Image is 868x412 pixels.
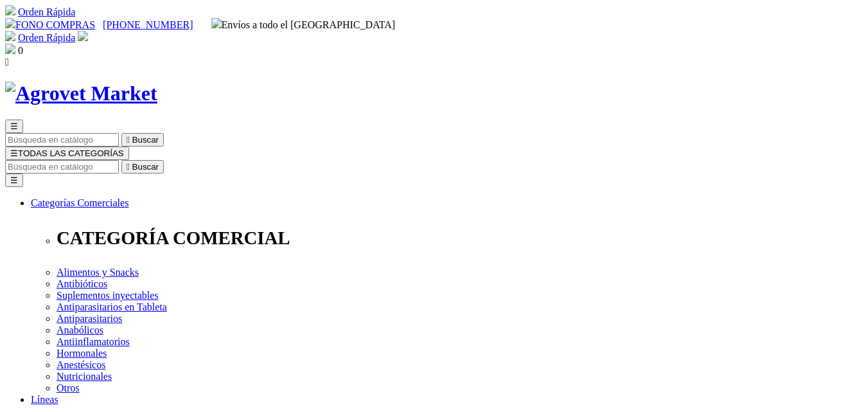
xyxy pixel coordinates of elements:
img: shopping-cart.svg [5,5,15,15]
button: ☰ [5,120,23,133]
span: ☰ [10,148,18,158]
input: Buscar [5,133,119,147]
a: Orden Rápida [18,6,75,17]
img: phone.svg [5,18,15,28]
i:  [127,162,130,172]
p: CATEGORÍA COMERCIAL [57,228,863,249]
i:  [5,57,9,67]
button: ☰ [5,174,23,187]
span: Buscar [132,162,159,172]
img: Agrovet Market [5,82,157,105]
span: Envíos a todo el [GEOGRAPHIC_DATA] [211,19,396,30]
span: 0 [18,45,23,56]
a: Acceda a su cuenta de cliente [78,32,88,43]
img: shopping-cart.svg [5,31,15,41]
a: Categorías Comerciales [31,197,128,208]
iframe: Brevo live chat [6,273,222,406]
span: Buscar [132,135,159,145]
img: user.svg [78,31,88,41]
a: FONO COMPRAS [5,19,95,30]
span: ☰ [10,121,18,131]
button:  Buscar [121,160,164,174]
a: Orden Rápida [18,32,75,43]
button: ☰TODAS LAS CATEGORÍAS [5,147,129,160]
img: delivery-truck.svg [211,18,222,28]
input: Buscar [5,160,119,174]
a: Alimentos y Snacks [57,267,139,278]
button:  Buscar [121,133,164,147]
a: [PHONE_NUMBER] [103,19,193,30]
img: shopping-bag.svg [5,44,15,54]
i:  [127,135,130,145]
